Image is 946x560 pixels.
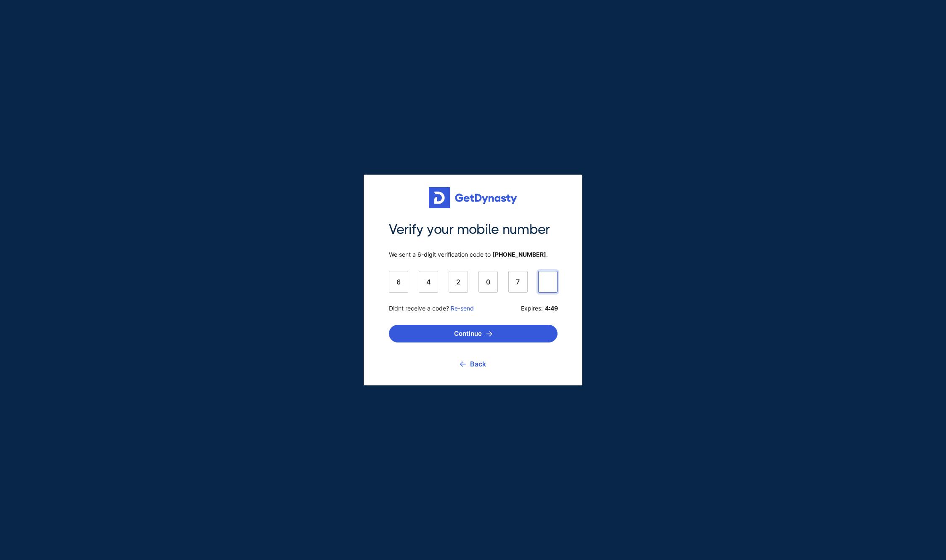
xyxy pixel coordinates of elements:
span: Didnt receive a code? [389,305,474,312]
a: Back [460,353,486,374]
b: [PHONE_NUMBER] [492,251,546,258]
img: Get started for free with Dynasty Trust Company [429,187,517,208]
span: Expires: [521,305,558,312]
span: Verify your mobile number [389,221,558,239]
b: 4:49 [545,305,558,312]
span: We sent a 6-digit verification code to . [389,251,558,258]
a: Re-send [451,305,474,312]
button: Continue [389,325,558,342]
img: go back icon [460,361,466,367]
